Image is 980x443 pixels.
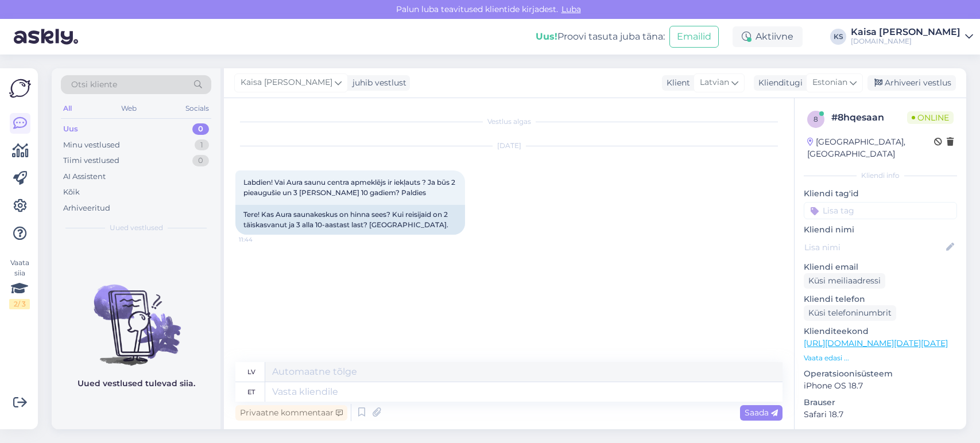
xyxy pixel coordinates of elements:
[662,77,690,89] div: Klient
[78,378,195,390] p: Uued vestlused tulevad siia.
[239,235,282,244] span: 11:44
[536,31,557,42] b: Uus!
[804,241,944,254] input: Lisa nimi
[804,409,957,421] p: Safari 18.7
[9,77,31,99] img: Askly Logo
[804,224,957,236] p: Kliendi nimi
[745,407,778,418] span: Saada
[63,186,80,198] div: Kõik
[63,203,110,214] div: Arhiveeritud
[235,205,465,235] div: Tere! Kas Aura saunakeskus on hinna sees? Kui reisijaid on 2 täiskasvanut ja 3 alla 10-aastast la...
[804,170,957,181] div: Kliendi info
[119,101,139,116] div: Web
[830,29,846,45] div: KS
[700,76,729,89] span: Latvian
[63,123,78,135] div: Uus
[851,37,960,46] div: [DOMAIN_NAME]
[536,30,665,44] div: Proovi tasuta juba täna:
[241,76,332,89] span: Kaisa [PERSON_NAME]
[63,171,106,182] div: AI Assistent
[9,258,30,309] div: Vaata siia
[235,116,783,127] div: Vestlus algas
[804,305,896,321] div: Küsi telefoninumbrit
[812,76,847,89] span: Estonian
[247,362,255,382] div: lv
[851,28,960,37] div: Kaisa [PERSON_NAME]
[804,325,957,337] p: Klienditeekond
[804,353,957,363] p: Vaata edasi ...
[804,273,885,289] div: Küsi meiliaadressi
[235,405,347,421] div: Privaatne kommentaar
[192,155,209,166] div: 0
[195,139,209,151] div: 1
[807,136,934,160] div: [GEOGRAPHIC_DATA], [GEOGRAPHIC_DATA]
[831,111,907,125] div: # 8hqesaan
[804,368,957,380] p: Operatsioonisüsteem
[804,397,957,409] p: Brauser
[804,338,948,348] a: [URL][DOMAIN_NAME][DATE][DATE]
[867,75,956,91] div: Arhiveeri vestlus
[61,101,74,116] div: All
[71,79,117,91] span: Otsi kliente
[235,141,783,151] div: [DATE]
[804,293,957,305] p: Kliendi telefon
[247,382,255,402] div: et
[192,123,209,135] div: 0
[754,77,803,89] div: Klienditugi
[814,115,818,123] span: 8
[804,188,957,200] p: Kliendi tag'id
[907,111,954,124] span: Online
[63,155,119,166] div: Tiimi vestlused
[243,178,457,197] span: Labdien! Vai Aura saunu centra apmeklējs ir iekļauts ? Ja būs 2 pieaugušie un 3 [PERSON_NAME] 10 ...
[52,264,220,367] img: No chats
[733,26,803,47] div: Aktiivne
[558,4,584,14] span: Luba
[183,101,211,116] div: Socials
[63,139,120,151] div: Minu vestlused
[804,202,957,219] input: Lisa tag
[110,223,163,233] span: Uued vestlused
[804,380,957,392] p: iPhone OS 18.7
[851,28,973,46] a: Kaisa [PERSON_NAME][DOMAIN_NAME]
[804,261,957,273] p: Kliendi email
[669,26,719,48] button: Emailid
[348,77,406,89] div: juhib vestlust
[9,299,30,309] div: 2 / 3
